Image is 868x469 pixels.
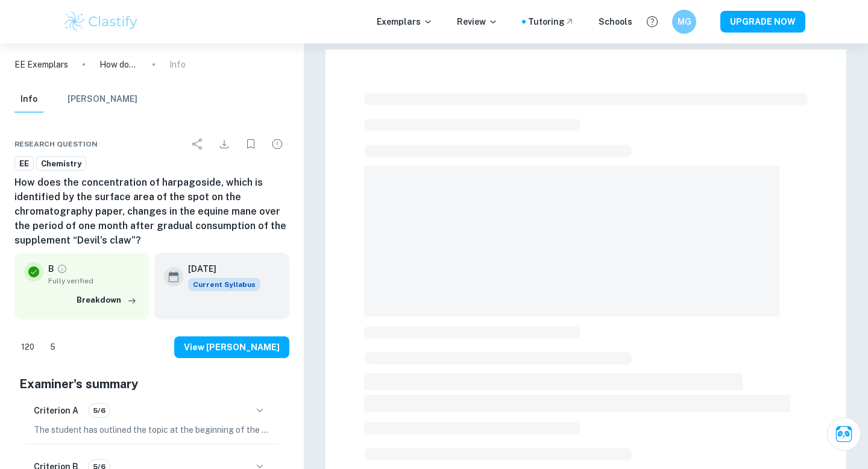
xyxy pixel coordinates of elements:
button: UPGRADE NOW [720,11,805,33]
h6: [DATE] [188,262,251,275]
div: Download [212,132,236,156]
a: Grade fully verified [57,263,68,274]
img: Clastify logo [63,10,139,34]
div: Like [14,338,41,357]
h6: Criterion A [34,404,78,417]
button: Breakdown [74,291,140,309]
div: Dislike [43,338,62,357]
div: Report issue [265,132,289,156]
div: This exemplar is based on the current syllabus. Feel free to refer to it for inspiration/ideas wh... [188,278,260,291]
a: Schools [599,15,632,28]
h5: Examiner's summary [19,375,285,393]
span: EE [15,158,33,170]
a: EE Exemplars [14,58,68,71]
span: 5 [43,341,62,353]
p: Review [457,15,498,28]
button: Info [14,86,43,113]
span: 120 [14,341,41,353]
span: Chemistry [37,158,86,170]
button: Help and Feedback [642,11,662,32]
div: Share [186,132,210,156]
span: Research question [14,139,98,150]
span: 5/6 [89,405,110,416]
a: Chemistry [36,156,86,171]
span: Fully verified [48,275,140,286]
p: B [48,262,54,275]
a: Tutoring [528,15,574,28]
h6: MG [678,15,691,28]
p: How does the concentration of harpagoside, which is identified by the surface area of the spot on... [99,58,138,71]
p: Exemplars [377,15,433,28]
button: MG [672,10,696,34]
div: Bookmark [239,132,263,156]
p: Info [169,58,186,71]
button: View [PERSON_NAME] [174,336,289,358]
button: Ask Clai [827,417,861,451]
p: The student has outlined the topic at the beginning of the work, making the purpose of the resear... [34,423,270,436]
button: [PERSON_NAME] [68,86,137,113]
h6: How does the concentration of harpagoside, which is identified by the surface area of the spot on... [14,175,289,248]
span: Current Syllabus [188,278,260,291]
a: EE [14,156,34,171]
